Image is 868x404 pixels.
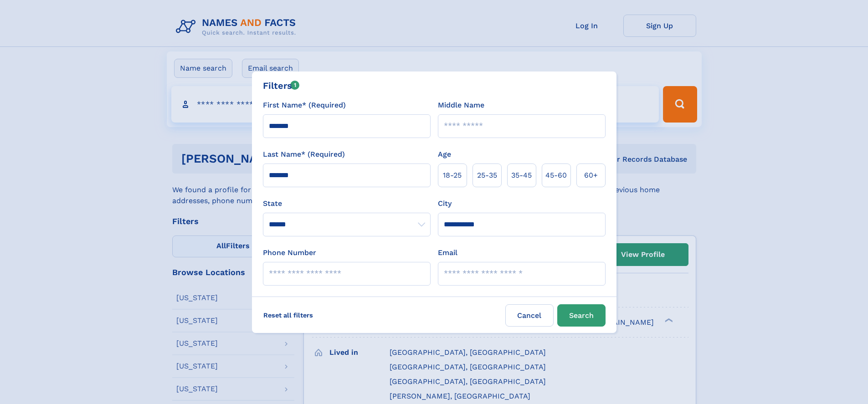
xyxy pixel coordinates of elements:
label: Phone Number [263,247,316,258]
div: Filters [263,79,300,92]
label: Reset all filters [257,304,319,326]
span: 60+ [584,170,598,181]
span: 25‑35 [477,170,497,181]
span: 45‑60 [545,170,567,181]
label: Email [438,247,457,258]
span: 35‑45 [511,170,532,181]
label: State [263,198,431,209]
label: City [438,198,452,209]
label: First Name* (Required) [263,100,346,111]
label: Age [438,149,451,160]
label: Last Name* (Required) [263,149,345,160]
button: Search [557,304,606,327]
label: Cancel [505,304,554,327]
span: 18‑25 [443,170,462,181]
label: Middle Name [438,100,484,111]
